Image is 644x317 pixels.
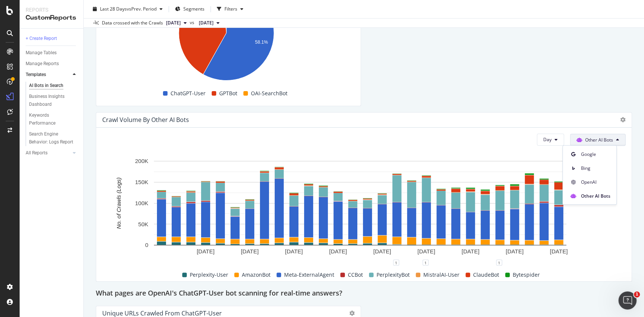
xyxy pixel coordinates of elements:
text: [DATE] [461,248,479,255]
text: 100K [135,200,148,206]
button: Day [537,134,564,146]
text: 58.1% [255,39,268,44]
text: [DATE] [197,248,214,255]
span: vs Prev. Period [127,6,157,12]
span: GPTBot [219,89,237,98]
div: 1 [496,259,502,265]
text: [DATE] [417,248,435,255]
div: Crawl Volume by Other AI BotsDayOther AI BotsA chart.111Perplexity-UserAmazonBotMeta-ExternalAgen... [96,112,632,282]
text: [DATE] [373,248,391,255]
span: CCBot [348,270,363,279]
div: Manage Tables [26,49,57,57]
span: Segments [183,6,204,12]
span: Day [543,136,552,143]
span: 1 [634,291,640,297]
div: + Create Report [26,35,57,43]
button: Other AI Bots [570,134,626,146]
span: Other AI Bots [581,192,610,199]
a: AI Bots in Search [29,82,78,90]
div: Filters [224,6,237,12]
a: Business Insights Dashboard [29,93,78,108]
a: + Create Report [26,35,78,43]
span: Bing [581,165,610,171]
div: Data crossed with the Crawls [102,20,163,26]
div: Reports [26,6,77,14]
div: Business Insights Dashboard [29,93,72,108]
div: Templates [26,71,46,79]
span: MistralAI-User [423,270,460,279]
a: Keywords Performance [29,111,78,127]
text: 40.4% [184,23,197,28]
div: 1 [393,259,399,265]
span: ChatGPT-User [171,89,206,98]
button: Segments [172,3,207,15]
span: AmazonBot [242,270,271,279]
span: Last 28 Days [100,6,127,12]
text: 200K [135,158,148,164]
button: Last 28 DaysvsPrev. Period [90,3,166,15]
a: Manage Reports [26,60,78,68]
div: AI Bots in Search [29,82,63,90]
div: CustomReports [26,14,77,22]
text: [DATE] [285,248,303,255]
a: Search Engine Behavior: Logs Report [29,130,78,146]
div: Crawl Volume by Other AI Bots [102,116,189,123]
div: All Reports [26,149,48,157]
text: [DATE] [550,248,567,255]
span: PerplexityBot [377,270,410,279]
text: 150K [135,178,148,185]
text: [DATE] [329,248,347,255]
div: What pages are OpenAI's ChatGPT-User bot scanning for real-time answers? [96,288,632,300]
button: Filters [214,3,246,15]
span: OAI-SearchBot [251,89,287,98]
h2: What pages are OpenAI's ChatGPT-User bot scanning for real-time answers? [96,288,342,300]
span: Bytespider [513,270,540,279]
span: ClaudeBot [473,270,499,279]
span: Meta-ExternalAgent [284,270,334,279]
span: Google [581,151,610,157]
svg: A chart. [102,157,618,262]
div: Search Engine Behavior: Logs Report [29,130,74,146]
text: 0 [145,242,148,248]
div: Keywords Performance [29,111,71,127]
span: Perplexity-User [190,270,228,279]
iframe: Intercom live chat [618,291,636,309]
text: 50K [138,221,148,227]
text: [DATE] [506,248,523,255]
span: vs [190,19,196,26]
text: No. of Crawls (Logs) [115,177,122,229]
div: Manage Reports [26,60,59,68]
span: 2025 Aug. 5th [199,20,214,26]
a: Manage Tables [26,49,78,57]
div: 1 [423,259,429,265]
a: Templates [26,71,71,79]
div: Unique URLs Crawled from ChatGPT-User [102,309,222,317]
button: [DATE] [163,18,190,27]
span: OpenAI [581,178,610,185]
span: Other AI Bots [585,136,613,143]
button: [DATE] [196,18,223,27]
span: 2025 Sep. 2nd [166,20,181,26]
text: [DATE] [241,248,258,255]
a: All Reports [26,149,71,157]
